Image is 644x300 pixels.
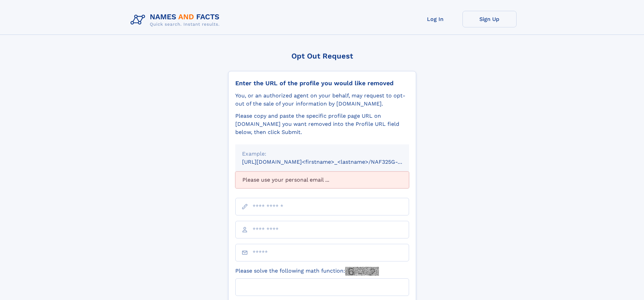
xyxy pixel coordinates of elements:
img: Logo Names and Facts [128,11,225,29]
small: [URL][DOMAIN_NAME]<firstname>_<lastname>/NAF325G-xxxxxxxx [242,159,422,165]
div: Enter the URL of the profile you would like removed [235,79,409,87]
div: You, or an authorized agent on your behalf, may request to opt-out of the sale of your informatio... [235,92,409,108]
div: Example: [242,150,402,158]
div: Please copy and paste the specific profile page URL on [DOMAIN_NAME] you want removed into the Pr... [235,112,409,136]
a: Log In [408,11,462,27]
label: Please solve the following math function: [235,267,379,276]
div: Opt Out Request [228,52,416,60]
div: Please use your personal email ... [235,171,409,188]
a: Sign Up [462,11,517,27]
